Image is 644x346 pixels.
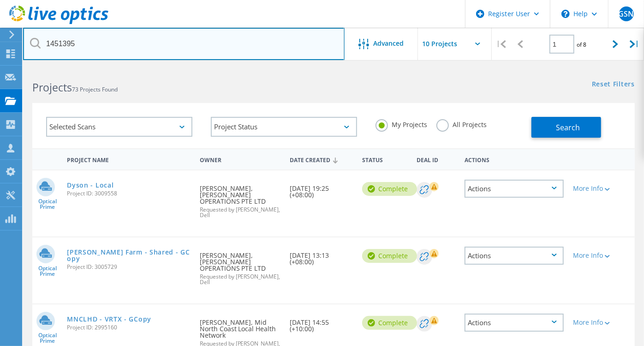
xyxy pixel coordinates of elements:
[286,304,358,341] div: [DATE] 14:55 (+10:00)
[358,151,412,168] div: Status
[286,151,358,168] div: Date Created
[531,117,601,138] button: Search
[67,182,113,188] a: Dyson - Local
[67,191,190,196] span: Project ID: 3009558
[195,237,286,294] div: [PERSON_NAME], [PERSON_NAME] OPERATIONS PTE LTD
[286,237,358,274] div: [DATE] 13:13 (+08:00)
[573,319,612,326] div: More Info
[72,85,118,93] span: 73 Projects Found
[556,122,580,133] span: Search
[211,117,357,137] div: Project Status
[573,185,612,192] div: More Info
[32,80,72,95] b: Projects
[195,151,286,168] div: Owner
[625,28,644,61] div: |
[465,314,564,332] div: Actions
[573,252,612,259] div: More Info
[362,249,417,263] div: Complete
[362,316,417,330] div: Complete
[200,207,281,218] span: Requested by [PERSON_NAME], Dell
[9,19,108,26] a: Live Optics Dashboard
[465,247,564,265] div: Actions
[32,199,62,210] span: Optical Prime
[46,117,192,137] div: Selected Scans
[67,249,190,262] a: [PERSON_NAME] Farm - Shared - GCopy
[62,151,195,168] div: Project Name
[200,274,281,285] span: Requested by [PERSON_NAME], Dell
[32,333,62,344] span: Optical Prime
[592,81,635,89] a: Reset Filters
[67,325,190,330] span: Project ID: 2995160
[465,180,564,198] div: Actions
[376,119,427,128] label: My Projects
[618,10,634,18] span: GSN
[436,119,487,128] label: All Projects
[460,151,568,168] div: Actions
[23,28,345,60] input: Search projects by name, owner, ID, company, etc
[67,264,190,270] span: Project ID: 3005729
[195,170,286,227] div: [PERSON_NAME], [PERSON_NAME] OPERATIONS PTE LTD
[362,182,417,196] div: Complete
[577,41,586,49] span: of 8
[412,151,460,168] div: Deal Id
[374,40,404,47] span: Advanced
[67,316,151,322] a: MNCLHD - VRTX - GCopy
[561,10,570,18] svg: \n
[286,170,358,207] div: [DATE] 19:25 (+08:00)
[32,266,62,277] span: Optical Prime
[492,28,511,61] div: |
